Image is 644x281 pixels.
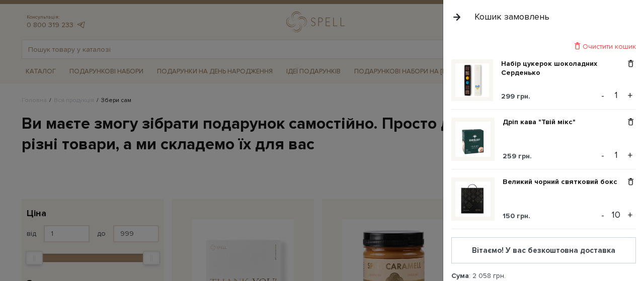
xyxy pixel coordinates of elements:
[598,208,608,223] button: -
[501,92,530,101] span: 299 грн.
[460,246,627,255] div: Вітаємо! У вас безкоштовна доставка
[451,42,636,51] div: Очистити кошик
[624,208,636,223] button: +
[598,148,608,163] button: -
[455,63,489,97] img: Набір цукерок шоколадних Серденько
[501,59,625,77] a: Набір цукерок шоколадних Серденько
[474,11,549,23] div: Кошик замовлень
[455,181,491,217] img: Великий чорний святковий бокс
[503,118,583,127] a: Дріп кава "Твій мікс"
[503,177,625,186] a: Великий чорний святковий бокс
[624,88,636,103] button: +
[624,148,636,163] button: +
[503,152,532,160] span: 259 грн.
[451,271,636,280] div: : 2 058 грн.
[451,271,469,280] strong: Сума
[503,212,530,220] span: 150 грн.
[598,88,608,103] button: -
[455,122,491,157] img: Дріп кава "Твій мікс"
